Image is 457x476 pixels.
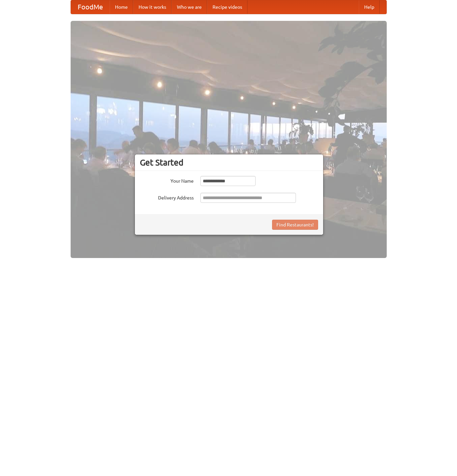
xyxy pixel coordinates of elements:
[272,220,318,230] button: Find Restaurants!
[133,0,172,14] a: How it works
[140,176,194,184] label: Your Name
[110,0,133,14] a: Home
[359,0,380,14] a: Help
[140,193,194,201] label: Delivery Address
[207,0,247,14] a: Recipe videos
[71,0,110,14] a: FoodMe
[140,157,318,168] h3: Get Started
[172,0,207,14] a: Who we are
